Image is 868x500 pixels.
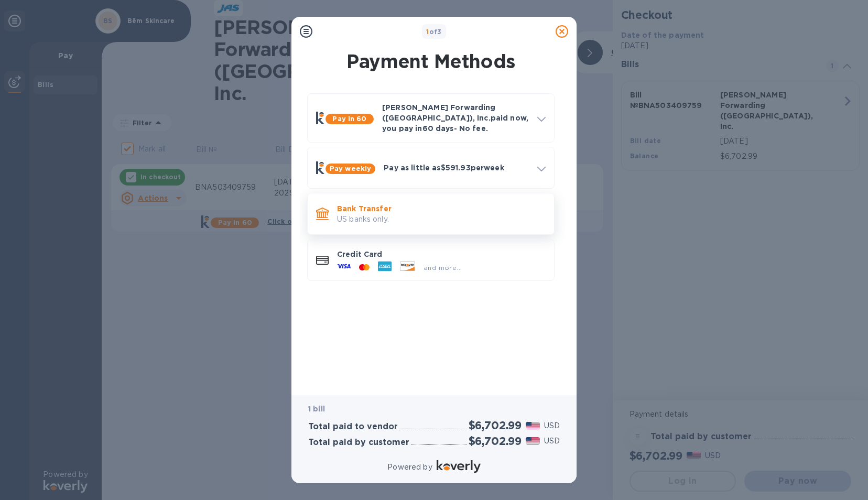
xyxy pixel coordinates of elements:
[330,165,371,172] b: Pay weekly
[544,420,560,431] p: USD
[526,422,540,429] img: USD
[337,203,546,214] p: Bank Transfer
[544,436,560,447] p: USD
[387,462,432,473] p: Powered by
[337,214,546,225] p: US banks only.
[305,50,557,72] h1: Payment Methods
[308,405,325,413] b: 1 bill
[426,28,429,36] span: 1
[308,422,398,432] h3: Total paid to vendor
[382,102,529,134] p: [PERSON_NAME] Forwarding ([GEOGRAPHIC_DATA]), Inc. paid now, you pay in 60 days - No fee.
[469,434,522,448] h2: $6,702.99
[469,419,522,432] h2: $6,702.99
[384,162,529,173] p: Pay as little as $591.93 per week
[426,28,442,36] b: of 3
[332,115,366,123] b: Pay in 60
[424,264,462,271] span: and more...
[337,249,546,259] p: Credit Card
[308,438,409,448] h3: Total paid by customer
[437,460,481,473] img: Logo
[526,437,540,444] img: USD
